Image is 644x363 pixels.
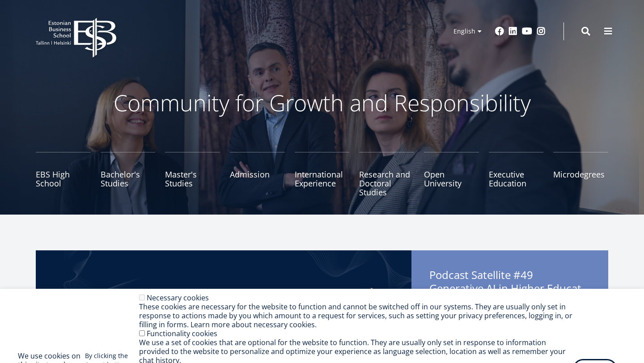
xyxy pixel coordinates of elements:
[85,89,559,116] p: Community for Growth and Responsibility
[359,152,414,197] a: Research and Doctoral Studies
[295,152,350,197] a: International Experience
[508,27,517,36] a: Linkedin
[147,293,209,303] label: Necessary cookies
[495,27,504,36] a: Facebook
[429,282,590,295] span: Generative AI in Higher Education: The Good, the Bad, and the Ugly
[522,27,532,36] a: Youtube
[36,152,91,197] a: EBS High School
[139,302,573,329] div: These cookies are necessary for the website to function and cannot be switched off in our systems...
[424,152,479,197] a: Open University
[553,152,608,197] a: Microdegrees
[230,152,285,197] a: Admission
[489,152,544,197] a: Executive Education
[537,27,546,36] a: Instagram
[429,268,590,298] span: Podcast Satellite #49
[165,152,220,197] a: Master's Studies
[147,329,217,338] label: Functionality cookies
[101,152,156,197] a: Bachelor's Studies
